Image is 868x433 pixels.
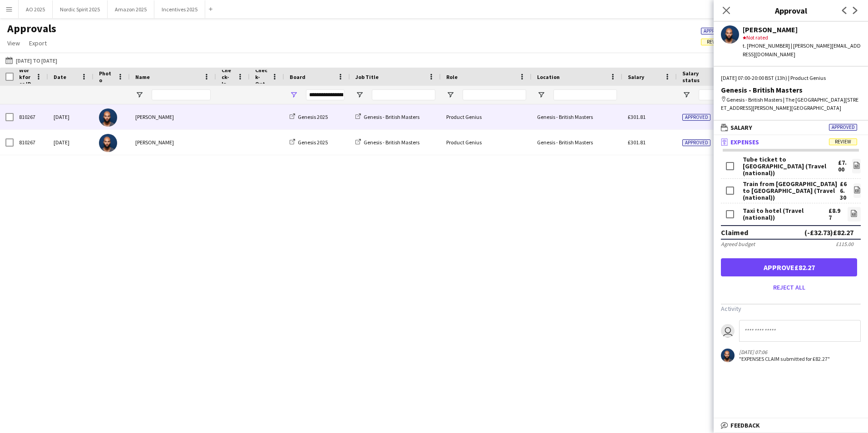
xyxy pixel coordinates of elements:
[739,349,830,355] div: [DATE] 07:06
[704,28,727,34] span: Approved
[721,305,861,313] h3: Activity
[130,104,216,129] div: [PERSON_NAME]
[699,89,726,100] input: Salary status Filter Input
[14,104,48,129] div: 810267
[829,138,857,145] span: Review
[154,0,205,18] button: Incentives 2025
[152,89,211,100] input: Name Filter Input
[743,42,861,58] div: t. [PHONE_NUMBER] | [PERSON_NAME][EMAIL_ADDRESS][DOMAIN_NAME]
[99,70,113,84] span: Photo
[355,91,364,99] button: Open Filter Menu
[628,113,646,120] span: £301.81
[298,139,328,146] span: Genesis 2025
[721,86,861,94] div: Genesis - British Masters
[714,5,868,16] h3: Approval
[532,130,622,155] div: Genesis - British Masters
[372,89,435,100] input: Job Title Filter Input
[840,181,848,201] div: £66.30
[364,113,419,120] span: Genesis - British Masters
[441,104,532,129] div: Product Genius
[628,74,644,80] span: Salary
[707,39,723,45] span: Review
[290,74,306,80] span: Board
[14,130,48,155] div: 810267
[721,74,861,82] div: [DATE] 07:00-20:00 BST (13h) | Product Genius
[682,91,690,99] button: Open Filter Menu
[836,241,853,247] div: £115.00
[714,418,868,432] mat-expansion-panel-header: Feedback
[730,421,760,429] span: Feedback
[108,0,154,18] button: Amazon 2025
[48,130,94,155] div: [DATE]
[829,124,857,131] span: Approved
[355,139,419,146] a: Genesis - British Masters
[99,134,117,152] img: Marcus Balogun
[739,355,830,362] div: "EXPENSES CLAIM submitted for £82.27"
[838,159,847,173] div: £7.00
[19,0,53,18] button: AO 2025
[99,108,117,127] img: Marcus Balogun
[743,181,840,201] div: Train from [GEOGRAPHIC_DATA] to [GEOGRAPHIC_DATA] (Travel (national))
[721,258,857,276] button: Approve£82.27
[446,74,458,80] span: Role
[4,55,59,66] button: [DATE] to [DATE]
[743,156,838,177] div: Tube ticket to [GEOGRAPHIC_DATA] (Travel (national))
[537,91,545,99] button: Open Filter Menu
[130,130,216,155] div: [PERSON_NAME]
[721,228,748,237] div: Claimed
[701,37,742,45] span: 73
[682,70,715,84] span: Salary status
[135,74,150,80] span: Name
[682,114,710,121] span: Approved
[7,39,20,47] span: View
[290,91,298,99] button: Open Filter Menu
[721,241,755,247] div: Agreed budget
[714,149,868,374] div: ExpensesReview
[441,130,532,155] div: Product Genius
[701,26,768,34] span: 230 of 2763
[714,121,868,134] mat-expansion-panel-header: SalaryApproved
[53,0,108,18] button: Nordic Spirit 2025
[682,139,710,146] span: Approved
[19,67,32,87] span: Workforce ID
[628,139,646,146] span: £301.81
[364,139,419,146] span: Genesis - British Masters
[255,67,268,87] span: Check-Out
[54,74,66,80] span: Date
[135,91,143,99] button: Open Filter Menu
[48,104,94,129] div: [DATE]
[446,91,454,99] button: Open Filter Menu
[743,207,829,221] div: Taxi to hotel (Travel (national))
[721,280,857,295] button: Reject all
[537,74,560,80] span: Location
[463,89,526,100] input: Role Filter Input
[290,139,328,146] a: Genesis 2025
[730,138,759,146] span: Expenses
[355,113,419,120] a: Genesis - British Masters
[29,39,47,47] span: Export
[553,89,617,100] input: Location Filter Input
[714,135,868,149] mat-expansion-panel-header: ExpensesReview
[804,228,853,237] div: (-£32.73) £82.27
[743,25,861,34] div: [PERSON_NAME]
[743,34,861,42] div: Not rated
[298,113,328,120] span: Genesis 2025
[4,37,24,49] a: View
[829,207,842,221] div: £8.97
[25,37,50,49] a: Export
[721,96,861,112] div: Genesis - British Masters | The [GEOGRAPHIC_DATA][STREET_ADDRESS][PERSON_NAME][GEOGRAPHIC_DATA]
[222,67,233,87] span: Check-In
[721,349,735,362] app-user-avatar: Marcus Balogun
[730,123,752,132] span: Salary
[532,104,622,129] div: Genesis - British Masters
[290,113,328,120] a: Genesis 2025
[355,74,379,80] span: Job Title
